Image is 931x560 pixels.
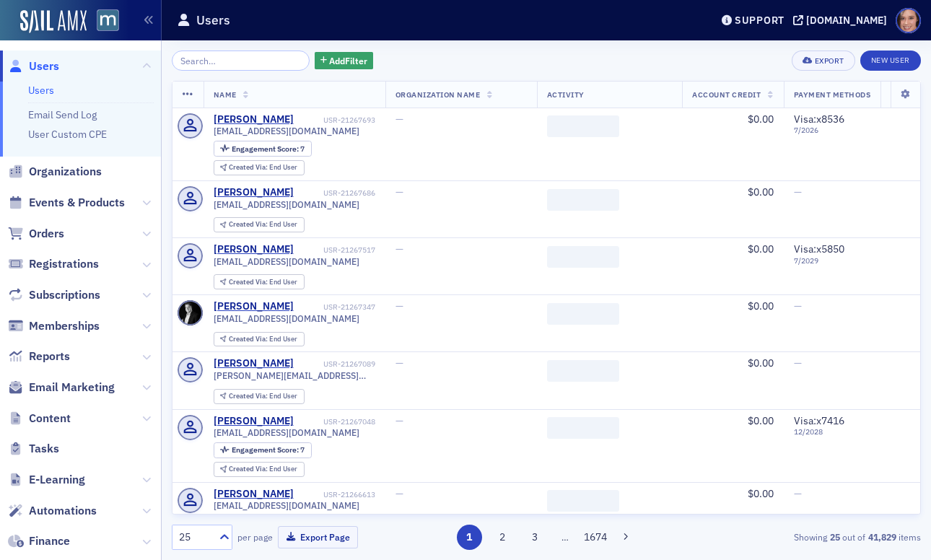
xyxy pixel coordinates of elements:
a: Reports [8,349,70,364]
a: Tasks [8,441,59,457]
span: Reports [29,349,70,364]
div: USR-21267347 [296,302,375,312]
span: [EMAIL_ADDRESS][DOMAIN_NAME] [214,256,359,267]
span: Visa : x5850 [794,242,844,255]
span: Content [29,411,71,426]
button: 1674 [583,525,608,550]
div: Created Via: End User [214,160,305,175]
a: [PERSON_NAME] [214,243,294,256]
span: — [395,242,403,255]
span: Created Via : [229,391,269,401]
span: Payment Methods [794,89,871,100]
div: Created Via: End User [214,389,305,404]
span: Created Via : [229,277,269,286]
div: Engagement Score: 7 [214,442,312,458]
img: SailAMX [20,10,87,33]
a: Registrations [8,256,99,272]
div: [PERSON_NAME] [214,186,294,199]
span: Visa : x8536 [794,113,844,126]
a: Finance [8,533,70,549]
input: Search… [172,51,310,71]
a: Automations [8,503,97,519]
span: $0.00 [748,185,774,198]
div: Support [735,14,784,27]
div: USR-21267686 [296,188,375,198]
div: USR-21267089 [296,359,375,369]
button: Export Page [278,526,358,548]
span: [EMAIL_ADDRESS][DOMAIN_NAME] [214,313,359,324]
span: Created Via : [229,464,269,473]
span: … [555,530,575,543]
img: SailAMX [97,9,119,32]
a: View Homepage [87,9,119,34]
span: 7 / 2026 [794,126,871,135]
span: [PERSON_NAME][EMAIL_ADDRESS][PERSON_NAME][DOMAIN_NAME] [214,370,375,381]
button: Export [792,51,854,71]
a: [PERSON_NAME] [214,113,294,126]
div: Export [815,57,844,65]
span: Created Via : [229,334,269,344]
label: per page [237,530,273,543]
a: [PERSON_NAME] [214,488,294,501]
span: Events & Products [29,195,125,211]
div: 25 [179,530,211,545]
span: Orders [29,226,64,242]
button: AddFilter [315,52,374,70]
div: USR-21267517 [296,245,375,255]
div: Showing out of items [681,530,921,543]
strong: 25 [827,530,842,543]
span: 7 / 2029 [794,256,871,266]
div: End User [229,279,297,286]
span: ‌ [547,490,619,512]
span: Account Credit [692,89,761,100]
span: Users [29,58,59,74]
button: 2 [489,525,515,550]
span: Finance [29,533,70,549]
button: [DOMAIN_NAME] [793,15,892,25]
span: Organizations [29,164,102,180]
a: E-Learning [8,472,85,488]
a: Users [28,84,54,97]
span: $0.00 [748,242,774,255]
span: Created Via : [229,219,269,229]
a: Email Send Log [28,108,97,121]
span: Engagement Score : [232,144,300,154]
a: Email Marketing [8,380,115,395]
div: 7 [232,446,305,454]
div: Created Via: End User [214,462,305,477]
span: Email Marketing [29,380,115,395]
a: Memberships [8,318,100,334]
strong: 41,829 [865,530,899,543]
span: Visa : x7416 [794,414,844,427]
button: 1 [457,525,482,550]
span: — [395,299,403,312]
span: [EMAIL_ADDRESS][DOMAIN_NAME] [214,500,359,511]
span: Name [214,89,237,100]
span: ‌ [547,189,619,211]
span: Subscriptions [29,287,100,303]
span: — [794,356,802,369]
a: Orders [8,226,64,242]
a: Events & Products [8,195,125,211]
div: Engagement Score: 7 [214,141,312,157]
a: Subscriptions [8,287,100,303]
span: $0.00 [748,113,774,126]
span: — [794,487,802,500]
a: New User [860,51,921,71]
span: — [794,299,802,312]
span: ‌ [547,115,619,137]
div: USR-21267693 [296,115,375,125]
span: ‌ [547,417,619,439]
span: [EMAIL_ADDRESS][DOMAIN_NAME] [214,199,359,210]
span: Automations [29,503,97,519]
span: Profile [896,8,921,33]
button: 3 [523,525,548,550]
a: [PERSON_NAME] [214,300,294,313]
a: [PERSON_NAME] [214,415,294,428]
span: Activity [547,89,585,100]
span: — [395,356,403,369]
span: — [395,185,403,198]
